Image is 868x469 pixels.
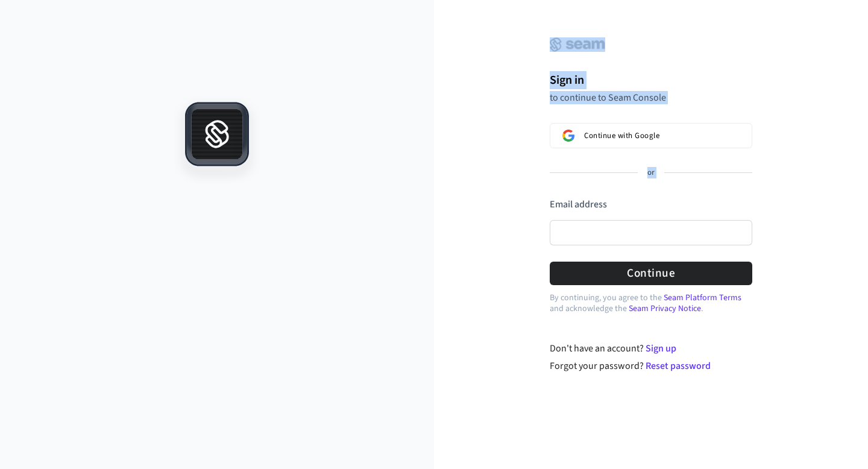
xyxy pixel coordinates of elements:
p: By continuing, you agree to the and acknowledge the . [550,292,752,314]
h1: Sign in [550,71,752,89]
img: Sign in with Google [562,130,574,142]
img: Seam Console [550,37,605,52]
label: Email address [550,198,607,211]
span: Continue with Google [584,131,659,140]
p: to continue to Seam Console [550,92,752,104]
button: Sign in with GoogleContinue with Google [550,123,752,148]
a: Reset password [646,359,711,373]
a: Sign up [646,342,676,355]
a: Seam Platform Terms [664,292,741,304]
p: or [647,168,655,178]
div: Don't have an account? [550,341,753,356]
button: Continue [550,262,752,285]
a: Seam Privacy Notice [629,303,701,315]
div: Forgot your password? [550,359,753,373]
